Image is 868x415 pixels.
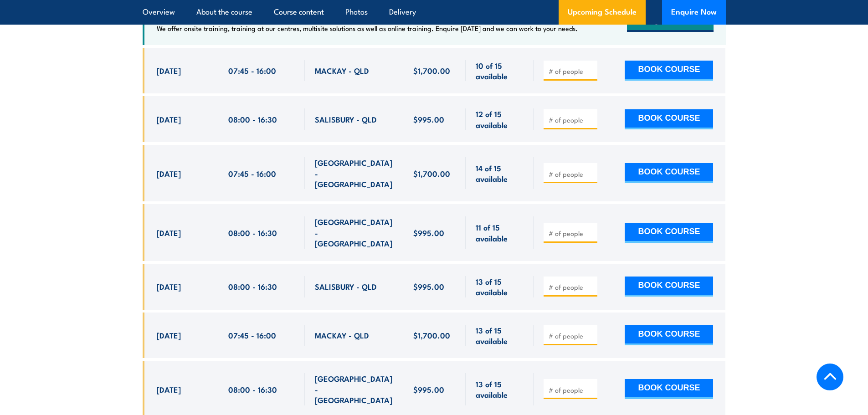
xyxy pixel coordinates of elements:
[228,227,277,238] span: 08:00 - 16:30
[549,229,594,238] input: # of people
[157,281,181,292] span: [DATE]
[315,281,377,292] span: SALISBURY - QLD
[625,61,713,81] button: BOOK COURSE
[228,168,276,179] span: 07:45 - 16:00
[413,330,450,340] span: $1,700.00
[228,281,277,292] span: 08:00 - 16:30
[625,379,713,399] button: BOOK COURSE
[413,114,444,124] span: $995.00
[625,163,713,183] button: BOOK COURSE
[413,168,450,179] span: $1,700.00
[228,384,277,395] span: 08:00 - 16:30
[476,163,524,184] span: 14 of 15 available
[157,227,181,238] span: [DATE]
[157,168,181,179] span: [DATE]
[157,384,181,395] span: [DATE]
[549,67,594,76] input: # of people
[315,157,393,189] span: [GEOGRAPHIC_DATA] - [GEOGRAPHIC_DATA]
[625,223,713,243] button: BOOK COURSE
[549,169,594,179] input: # of people
[157,114,181,124] span: [DATE]
[315,65,369,76] span: MACKAY - QLD
[549,331,594,340] input: # of people
[476,222,524,243] span: 11 of 15 available
[549,282,594,292] input: # of people
[315,114,377,124] span: SALISBURY - QLD
[315,216,393,248] span: [GEOGRAPHIC_DATA] - [GEOGRAPHIC_DATA]
[476,325,524,346] span: 13 of 15 available
[549,115,594,124] input: # of people
[413,384,444,395] span: $995.00
[157,65,181,76] span: [DATE]
[228,65,276,76] span: 07:45 - 16:00
[413,227,444,238] span: $995.00
[315,330,369,340] span: MACKAY - QLD
[228,114,277,124] span: 08:00 - 16:30
[476,276,524,297] span: 13 of 15 available
[476,108,524,130] span: 12 of 15 available
[549,385,594,395] input: # of people
[413,65,450,76] span: $1,700.00
[625,109,713,129] button: BOOK COURSE
[625,277,713,297] button: BOOK COURSE
[625,325,713,345] button: BOOK COURSE
[413,281,444,292] span: $995.00
[228,330,276,340] span: 07:45 - 16:00
[476,60,524,82] span: 10 of 15 available
[476,379,524,400] span: 13 of 15 available
[315,373,393,405] span: [GEOGRAPHIC_DATA] - [GEOGRAPHIC_DATA]
[157,24,578,33] p: We offer onsite training, training at our centres, multisite solutions as well as online training...
[157,330,181,340] span: [DATE]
